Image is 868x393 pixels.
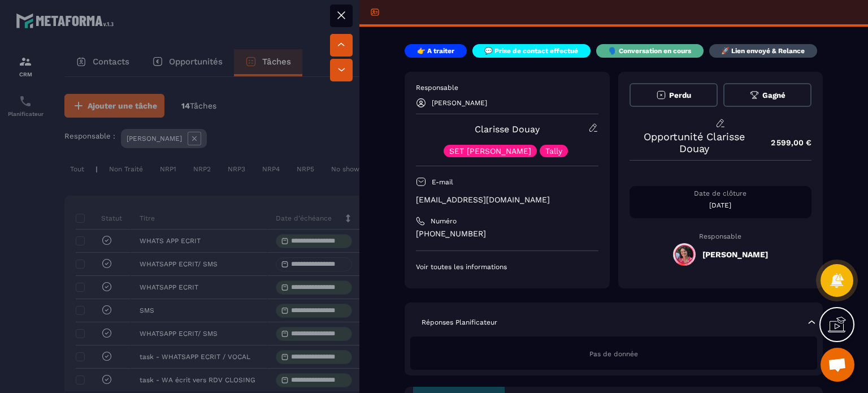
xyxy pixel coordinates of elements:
[630,201,812,210] p: [DATE]
[545,147,562,155] p: Tally
[609,46,691,55] p: 🗣️ Conversation en cours
[589,350,638,358] span: Pas de donnée
[449,147,531,155] p: SET [PERSON_NAME]
[422,318,497,327] p: Réponses Planificateur
[416,262,598,271] p: Voir toutes les informations
[416,83,598,92] p: Responsable
[630,232,812,240] p: Responsable
[431,217,457,226] p: Numéro
[669,91,691,100] span: Perdu
[630,131,760,154] p: Opportunité Clarisse Douay
[432,99,487,107] p: [PERSON_NAME]
[759,132,811,154] p: 2 599,00 €
[432,178,453,187] p: E-mail
[417,46,454,55] p: 👉 A traiter
[762,91,785,100] span: Gagné
[702,250,768,259] h5: [PERSON_NAME]
[484,46,578,55] p: 💬 Prise de contact effectué
[721,46,805,55] p: 🚀 Lien envoyé & Relance
[475,124,540,135] a: Clarisse Douay
[723,83,811,107] button: Gagné
[630,189,812,198] p: Date de clôture
[821,348,854,382] div: Ouvrir le chat
[630,83,718,107] button: Perdu
[416,195,598,205] p: [EMAIL_ADDRESS][DOMAIN_NAME]
[416,228,598,239] p: [PHONE_NUMBER]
